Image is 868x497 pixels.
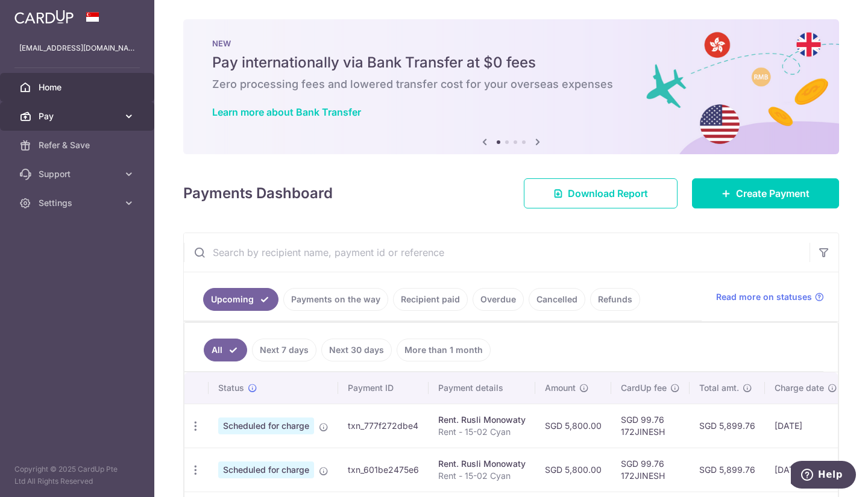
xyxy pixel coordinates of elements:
img: Bank transfer banner [183,19,839,154]
p: Rent - 15-02 Cyan [438,470,526,482]
span: Create Payment [736,186,810,201]
div: Rent. Rusli Monowaty [438,414,526,426]
span: Home [39,81,118,93]
a: Cancelled [529,288,585,311]
a: Next 30 days [321,339,392,361]
h5: Pay internationally via Bank Transfer at $0 fees [212,53,810,72]
a: Payments on the way [283,288,388,311]
th: Payment ID [338,372,429,404]
h6: Zero processing fees and lowered transfer cost for your overseas expenses [212,77,810,92]
td: SGD 5,899.76 [690,404,765,448]
a: Download Report [524,178,678,208]
span: Charge date [775,382,824,394]
a: More than 1 month [397,339,491,361]
td: [DATE] [765,404,847,448]
td: SGD 99.76 172JINESH [611,448,690,492]
a: Create Payment [692,178,839,208]
a: Overdue [473,288,524,311]
p: Rent - 15-02 Cyan [438,426,526,438]
th: Payment details [429,372,535,404]
a: All [204,339,247,361]
a: Learn more about Bank Transfer [212,106,361,118]
input: Search by recipient name, payment id or reference [184,233,810,272]
span: Scheduled for charge [218,417,314,434]
a: Recipient paid [393,288,468,311]
h4: Payments Dashboard [183,183,333,204]
p: NEW [212,39,810,48]
a: Read more on statuses [716,291,824,303]
span: Settings [39,197,118,209]
span: Status [218,382,244,394]
span: Pay [39,110,118,122]
td: txn_777f272dbe4 [338,404,429,448]
a: Next 7 days [252,339,316,361]
span: Scheduled for charge [218,461,314,478]
span: Refer & Save [39,139,118,151]
a: Refunds [590,288,640,311]
td: [DATE] [765,448,847,492]
span: Amount [545,382,576,394]
iframe: Opens a widget where you can find more information [791,461,856,491]
td: SGD 5,800.00 [535,404,611,448]
span: Download Report [568,186,648,201]
td: SGD 5,899.76 [690,448,765,492]
td: txn_601be2475e6 [338,448,429,492]
td: SGD 99.76 172JINESH [611,404,690,448]
span: Support [39,168,118,180]
p: [EMAIL_ADDRESS][DOMAIN_NAME] [19,42,135,54]
span: CardUp fee [621,382,667,394]
div: Rent. Rusli Monowaty [438,458,526,470]
span: Total amt. [699,382,739,394]
a: Upcoming [203,288,278,311]
span: Read more on statuses [716,291,812,303]
td: SGD 5,800.00 [535,448,611,492]
img: CardUp [14,10,74,24]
